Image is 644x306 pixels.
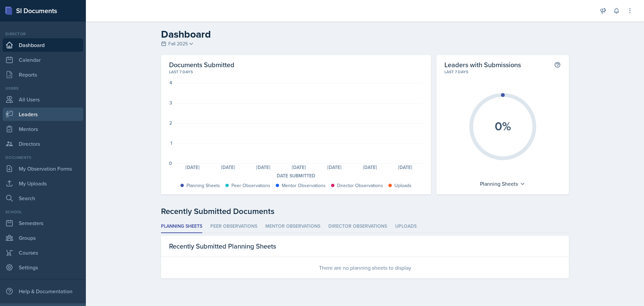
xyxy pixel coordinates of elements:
[161,257,569,278] div: There are no planning sheets to display
[282,182,326,189] div: Mentor Observations
[3,38,83,52] a: Dashboard
[477,178,529,189] div: Planning Sheets
[3,93,83,106] a: All Users
[388,165,423,170] div: [DATE]
[169,60,423,69] h2: Documents Submitted
[210,220,257,233] li: Peer Observations
[3,231,83,245] a: Groups
[3,285,83,298] div: Help & Documentation
[352,165,388,170] div: [DATE]
[395,220,417,233] li: Uploads
[3,85,83,91] div: Users
[169,121,172,125] div: 2
[3,162,83,175] a: My Observation Forms
[169,161,172,166] div: 0
[265,220,320,233] li: Mentor Observations
[168,40,188,47] span: Fall 2025
[246,165,281,170] div: [DATE]
[161,236,569,257] div: Recently Submitted Planning Sheets
[3,155,83,161] div: Documents
[3,261,83,274] a: Settings
[444,69,561,75] div: Last 7 days
[328,220,387,233] li: Director Observations
[494,117,511,135] text: 0%
[3,216,83,230] a: Semesters
[3,31,83,37] div: Director
[231,182,270,189] div: Peer Observations
[3,68,83,81] a: Reports
[317,165,352,170] div: [DATE]
[169,69,423,75] div: Last 7 days
[161,205,569,217] div: Recently Submitted Documents
[161,220,202,233] li: Planning Sheets
[161,28,569,40] h2: Dashboard
[170,141,172,145] div: 1
[169,172,423,179] div: Date Submitted
[3,122,83,136] a: Mentors
[337,182,383,189] div: Director Observations
[3,209,83,215] div: School
[394,182,412,189] div: Uploads
[444,60,521,69] h2: Leaders with Submissions
[169,100,172,105] div: 3
[210,165,246,170] div: [DATE]
[3,107,83,121] a: Leaders
[281,165,317,170] div: [DATE]
[3,53,83,67] a: Calendar
[3,137,83,150] a: Directors
[169,80,172,85] div: 4
[186,182,220,189] div: Planning Sheets
[3,177,83,190] a: My Uploads
[3,246,83,259] a: Courses
[175,165,210,170] div: [DATE]
[3,191,83,205] a: Search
